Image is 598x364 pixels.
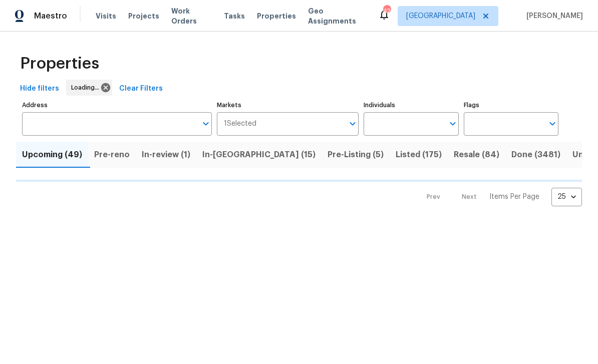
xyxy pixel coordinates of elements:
[454,148,499,162] span: Resale (84)
[224,13,245,20] span: Tasks
[406,11,475,21] span: [GEOGRAPHIC_DATA]
[446,117,460,131] button: Open
[308,6,366,26] span: Geo Assignments
[551,184,582,210] div: 25
[199,117,213,131] button: Open
[464,102,558,108] label: Flags
[119,83,163,95] span: Clear Filters
[34,11,67,21] span: Maestro
[545,117,559,131] button: Open
[20,83,59,95] span: Hide filters
[396,148,442,162] span: Listed (175)
[142,148,190,162] span: In-review (1)
[171,6,212,26] span: Work Orders
[489,192,539,202] p: Items Per Page
[20,59,99,69] span: Properties
[128,11,159,21] span: Projects
[22,148,82,162] span: Upcoming (49)
[522,11,583,21] span: [PERSON_NAME]
[66,80,112,96] div: Loading...
[94,148,130,162] span: Pre-reno
[115,80,167,98] button: Clear Filters
[224,120,256,128] span: 1 Selected
[417,188,582,206] nav: Pagination Navigation
[202,148,316,162] span: In-[GEOGRAPHIC_DATA] (15)
[383,6,390,16] div: 42
[346,117,360,131] button: Open
[328,148,384,162] span: Pre-Listing (5)
[217,102,359,108] label: Markets
[22,102,212,108] label: Address
[364,102,458,108] label: Individuals
[511,148,560,162] span: Done (3481)
[96,11,116,21] span: Visits
[16,80,63,98] button: Hide filters
[71,83,103,93] span: Loading...
[257,11,296,21] span: Properties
